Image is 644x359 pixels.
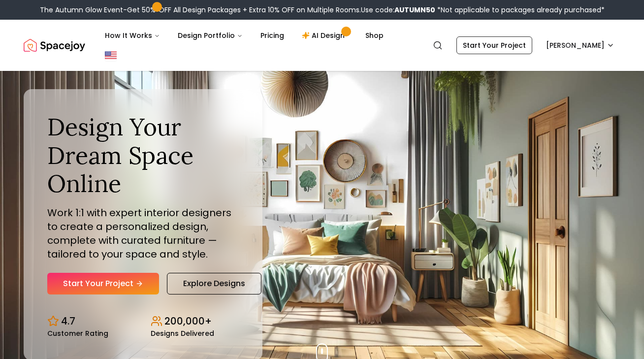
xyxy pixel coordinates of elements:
[24,35,85,55] img: Spacejoy Logo
[47,206,239,261] p: Work 1:1 with expert interior designers to create a personalized design, complete with curated fu...
[357,26,391,45] a: Shop
[47,113,239,198] h1: Design Your Dream Space Online
[253,26,292,45] a: Pricing
[24,20,620,71] nav: Global
[394,5,435,15] b: AUTUMN50
[47,273,159,294] a: Start Your Project
[151,330,214,337] small: Designs Delivered
[170,26,251,45] button: Design Portfolio
[294,26,355,45] a: AI Design
[361,5,435,15] span: Use code:
[435,5,605,15] span: *Not applicable to packages already purchased*
[105,49,117,61] img: United States
[47,330,108,337] small: Customer Rating
[97,26,168,45] button: How It Works
[24,35,85,55] a: Spacejoy
[97,26,391,45] nav: Main
[47,306,239,337] div: Design stats
[61,314,75,328] p: 4.7
[456,36,532,54] a: Start Your Project
[167,273,261,294] a: Explore Designs
[164,314,212,328] p: 200,000+
[540,36,620,54] button: [PERSON_NAME]
[40,5,605,15] div: The Autumn Glow Event-Get 50% OFF All Design Packages + Extra 10% OFF on Multiple Rooms.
